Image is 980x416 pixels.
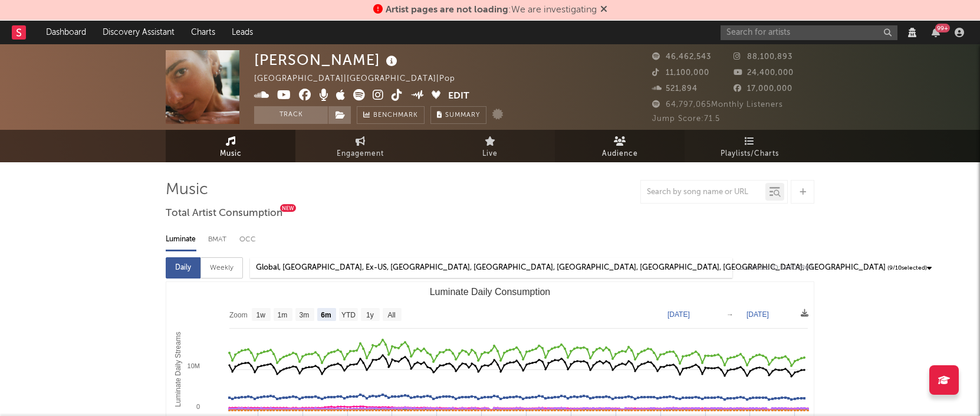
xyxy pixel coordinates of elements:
[166,207,282,221] span: Total Artist Consumption
[386,5,508,15] span: Artist pages are not loading
[734,85,792,93] span: 17,000,000
[746,310,769,319] text: [DATE]
[425,130,555,162] a: Live
[366,311,374,319] text: 1y
[223,21,261,44] a: Leads
[887,261,927,275] span: ( 9 / 10 selected)
[652,101,783,109] span: 64,797,065 Monthly Listeners
[341,311,356,319] text: YTD
[734,53,792,61] span: 88,100,893
[602,147,638,161] span: Audience
[685,130,814,162] a: Playlists/Charts
[295,130,425,162] a: Engagement
[430,106,486,124] button: Summary
[208,230,228,250] div: BMAT
[387,311,395,319] text: All
[256,311,266,319] text: 1w
[652,53,711,61] span: 46,462,543
[188,362,200,369] text: 10M
[652,69,709,77] span: 11,100,000
[734,69,794,77] span: 24,400,000
[256,261,886,275] div: Global, [GEOGRAPHIC_DATA], Ex-US, [GEOGRAPHIC_DATA], [GEOGRAPHIC_DATA], [GEOGRAPHIC_DATA], [GEOGR...
[482,147,498,161] span: Live
[166,130,295,162] a: Music
[254,72,482,86] div: [GEOGRAPHIC_DATA] | [GEOGRAPHIC_DATA] | Pop
[220,147,242,161] span: Music
[721,147,779,161] span: Playlists/Charts
[254,50,400,70] div: [PERSON_NAME]
[200,257,243,279] div: Weekly
[373,109,418,123] span: Benchmark
[183,21,223,44] a: Charts
[935,24,950,32] div: 99 +
[38,21,94,44] a: Dashboard
[652,85,698,93] span: 521,894
[652,115,720,123] span: Jump Score: 71.5
[600,5,607,15] span: Dismiss
[337,147,384,161] span: Engagement
[321,311,331,319] text: 6m
[448,89,469,104] button: Edit
[667,310,690,319] text: [DATE]
[166,257,200,279] div: Daily
[300,311,310,319] text: 3m
[555,130,685,162] a: Audience
[94,21,183,44] a: Discovery Assistant
[166,230,196,250] div: Luminate
[932,28,940,37] button: 99+
[174,332,182,407] text: Luminate Daily Streams
[278,311,288,319] text: 1m
[386,5,597,15] span: : We are investigating
[721,25,897,40] input: Search for artists
[196,403,200,410] text: 0
[726,310,734,319] text: →
[641,188,765,197] input: Search by song name or URL
[254,106,328,124] button: Track
[430,287,551,297] text: Luminate Daily Consumption
[229,311,248,319] text: Zoom
[280,204,296,212] div: New
[357,106,425,124] a: Benchmark
[739,261,814,275] div: Luminate ID: 12807863
[239,230,255,250] div: OCC
[445,112,480,119] span: Summary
